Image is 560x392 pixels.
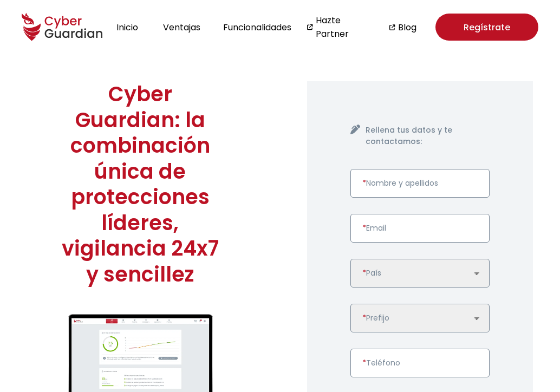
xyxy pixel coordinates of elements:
[366,125,490,147] h4: Rellena tus datos y te contactamos:
[220,20,295,35] button: Funcionalidades
[435,14,538,41] a: Regístrate
[350,349,490,377] input: Introduce un número de teléfono válido.
[160,20,204,35] button: Ventajas
[398,21,414,34] a: Blog
[54,81,226,287] h1: Cyber Guardian: la combinación única de protecciones líderes, vigilancia 24x7 y sencillez
[316,14,368,41] a: Hazte Partner
[113,20,141,35] button: Inicio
